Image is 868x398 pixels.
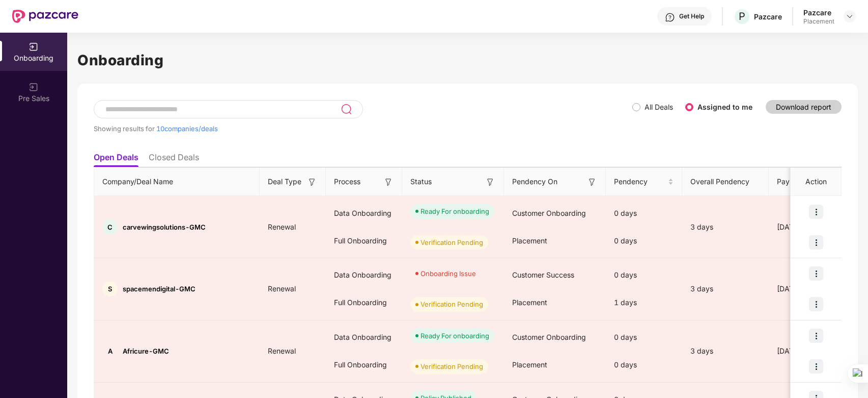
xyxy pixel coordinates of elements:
span: Pendency On [512,176,557,187]
img: svg+xml;base64,PHN2ZyB3aWR0aD0iMjAiIGhlaWdodD0iMjAiIHZpZXdCb3g9IjAgMCAyMCAyMCIgZmlsbD0ibm9uZSIgeG... [29,82,39,92]
div: Data Onboarding [326,324,402,351]
img: svg+xml;base64,PHN2ZyB3aWR0aD0iMTYiIGhlaWdodD0iMTYiIHZpZXdCb3g9IjAgMCAxNiAxNiIgZmlsbD0ibm9uZSIgeG... [307,177,317,187]
li: Open Deals [94,152,138,167]
div: Showing results for [94,125,632,133]
img: svg+xml;base64,PHN2ZyB3aWR0aD0iMjQiIGhlaWdodD0iMjUiIHZpZXdCb3g9IjAgMCAyNCAyNSIgZmlsbD0ibm9uZSIgeG... [341,103,352,115]
div: Full Onboarding [326,227,402,255]
button: Download report [766,100,842,114]
th: Overall Pendency [682,168,769,196]
div: Data Onboarding [326,261,402,289]
span: Renewal [260,284,304,293]
img: icon [809,235,823,250]
img: svg+xml;base64,PHN2ZyB3aWR0aD0iMTYiIGhlaWdodD0iMTYiIHZpZXdCb3g9IjAgMCAxNiAxNiIgZmlsbD0ibm9uZSIgeG... [587,177,597,187]
span: Customer Onboarding [512,333,586,341]
img: icon [809,266,823,281]
div: A [102,343,118,359]
div: Data Onboarding [326,200,402,227]
th: Payment Done [769,168,845,196]
span: Africure-GMC [123,347,169,355]
span: carvewingsolutions-GMC [123,223,206,231]
img: icon [809,359,823,374]
div: Get Help [679,12,704,20]
div: 0 days [606,200,682,227]
div: Pazcare [754,12,782,21]
img: icon [809,205,823,219]
span: 10 companies/deals [156,125,218,133]
div: Onboarding Issue [421,268,476,279]
div: Placement [803,17,834,26]
th: Pendency [606,168,682,196]
div: 0 days [606,227,682,255]
div: [DATE] [769,283,845,294]
label: All Deals [645,103,673,111]
span: Pendency [614,176,666,187]
div: Verification Pending [421,361,483,371]
img: svg+xml;base64,PHN2ZyBpZD0iSGVscC0zMngzMiIgeG1sbnM9Imh0dHA6Ly93d3cudzMub3JnLzIwMDAvc3ZnIiB3aWR0aD... [665,12,675,22]
span: Placement [512,236,547,245]
span: spacemendigital-GMC [123,285,195,293]
h1: Onboarding [77,49,858,71]
div: [DATE] [769,345,845,357]
span: Placement [512,360,547,369]
div: 1 days [606,289,682,316]
div: Ready For onboarding [421,331,489,341]
img: svg+xml;base64,PHN2ZyB3aWR0aD0iMTYiIGhlaWdodD0iMTYiIHZpZXdCb3g9IjAgMCAxNiAxNiIgZmlsbD0ibm9uZSIgeG... [383,177,394,187]
span: Process [334,176,360,187]
span: Renewal [260,222,304,231]
th: Action [791,168,842,196]
div: Verification Pending [421,237,483,247]
img: icon [809,297,823,311]
th: Company/Deal Name [94,168,260,196]
span: Renewal [260,346,304,355]
div: C [102,219,118,235]
img: New Pazcare Logo [12,10,78,23]
span: Customer Onboarding [512,209,586,217]
div: S [102,281,118,296]
span: Status [410,176,432,187]
div: 0 days [606,351,682,379]
img: icon [809,329,823,343]
div: 0 days [606,324,682,351]
img: svg+xml;base64,PHN2ZyBpZD0iRHJvcGRvd24tMzJ4MzIiIHhtbG5zPSJodHRwOi8vd3d3LnczLm9yZy8yMDAwL3N2ZyIgd2... [846,12,854,20]
div: 3 days [682,283,769,294]
span: Payment Done [777,176,829,187]
div: 3 days [682,221,769,233]
div: 3 days [682,345,769,357]
div: 0 days [606,261,682,289]
div: Pazcare [803,8,834,17]
span: Deal Type [268,176,301,187]
div: [DATE] [769,221,845,233]
span: P [739,10,745,22]
div: Verification Pending [421,299,483,309]
div: Full Onboarding [326,289,402,316]
div: Full Onboarding [326,351,402,379]
img: svg+xml;base64,PHN2ZyB3aWR0aD0iMTYiIGhlaWdodD0iMTYiIHZpZXdCb3g9IjAgMCAxNiAxNiIgZmlsbD0ibm9uZSIgeG... [485,177,495,187]
span: Placement [512,298,547,307]
span: Customer Success [512,270,574,279]
label: Assigned to me [697,103,752,111]
li: Closed Deals [149,152,199,167]
div: Ready For onboarding [421,206,489,216]
img: svg+xml;base64,PHN2ZyB3aWR0aD0iMjAiIGhlaWdodD0iMjAiIHZpZXdCb3g9IjAgMCAyMCAyMCIgZmlsbD0ibm9uZSIgeG... [29,42,39,52]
